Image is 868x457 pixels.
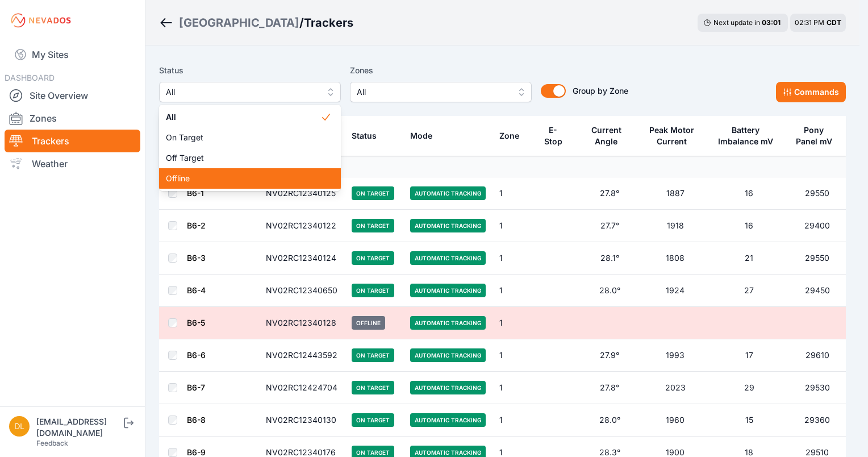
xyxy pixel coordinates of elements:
[159,105,341,191] div: All
[166,152,320,164] span: Off Target
[166,85,318,99] span: All
[166,173,320,184] span: Offline
[166,111,320,123] span: All
[166,132,320,143] span: On Target
[159,82,341,102] button: All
